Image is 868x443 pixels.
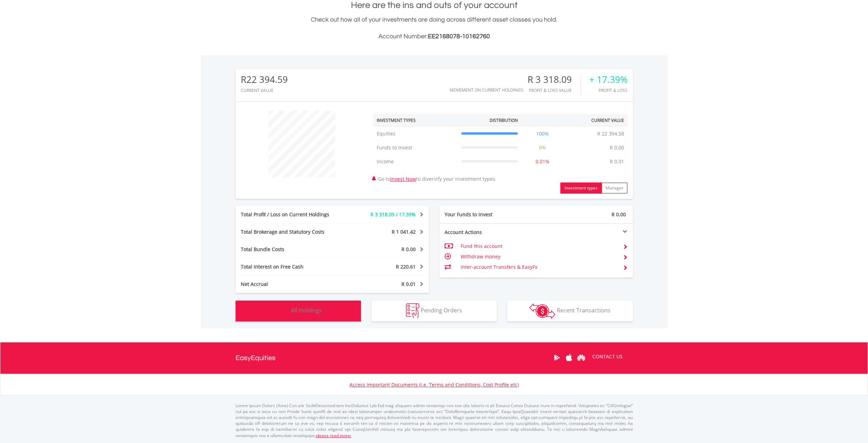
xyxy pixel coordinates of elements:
[236,15,633,41] div: Check out how all of your investments are doing across different asset classes you hold.
[528,75,581,85] div: R 3 318.09
[406,303,419,318] img: pending_instructions-wht.png
[236,263,348,270] div: Total Interest on Free Cash
[439,229,536,236] div: Account Actions
[370,211,416,218] span: R 3 318.09 / 17.39%
[236,228,348,235] div: Total Brokerage and Statutory Costs
[392,228,416,235] span: R 1 041.42
[612,211,626,218] span: R 0.00
[368,107,633,194] div: Go to to diversify your investment types.
[236,342,276,374] a: EasyEquities
[606,155,628,169] td: R 0.01
[390,176,416,182] a: Invest Now
[601,182,628,194] button: Manager
[396,263,416,270] span: R 220.61
[275,303,290,318] img: holdings-wht.png
[521,127,564,141] td: 100%
[589,75,628,85] div: + 17.39%
[236,281,348,288] div: Net Accrual
[564,114,628,127] th: Current Value
[594,127,628,141] td: R 22 394.58
[439,211,536,218] div: Your Funds to Invest
[461,262,617,272] td: Inter-account Transfers & EasyFx
[373,141,458,155] td: Funds to Invest
[349,381,519,388] a: Access Important Documents (i.e. Terms and Conditions, Cost Profile etc)
[528,88,581,93] div: Profit & Loss Value
[236,246,348,253] div: Total Bundle Costs
[316,433,351,438] a: please read more:
[589,88,628,93] div: Profit & Loss
[241,75,288,85] div: R22 394.59
[450,88,524,92] div: Movement on Current Holdings:
[401,246,416,252] span: R 0.00
[521,141,564,155] td: 0%
[291,306,322,314] span: All Holdings
[521,155,564,169] td: 0.01%
[421,306,462,314] span: Pending Orders
[373,114,458,127] th: Investment Types
[563,347,575,368] a: Apple
[371,301,497,321] button: Pending Orders
[551,347,563,368] a: Google Play
[557,306,610,314] span: Recent Transactions
[461,241,617,251] td: Fund this account
[428,33,490,40] span: EE2168078-10162760
[401,281,416,287] span: R 0.01
[373,127,458,141] td: Equities
[587,347,628,366] a: CONTACT US
[490,117,518,123] div: Distribution
[236,211,348,218] div: Total Profit / Loss on Current Holdings
[241,88,288,93] div: CURRENT VALUE
[236,403,633,438] p: Lorem Ipsum Dolors (Ame) Con a/e SeddOeiusmod tem InciDiduntut Lab Etd mag aliquaen admin veniamq...
[236,32,633,41] h3: Account Number:
[373,155,458,169] td: Income
[236,301,361,321] button: All Holdings
[461,251,617,262] td: Withdraw money
[575,347,587,368] a: Huawei
[507,301,633,321] button: Recent Transactions
[529,303,555,319] img: transactions-zar-wht.png
[560,182,602,194] button: Investment types
[606,141,628,155] td: R 0.00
